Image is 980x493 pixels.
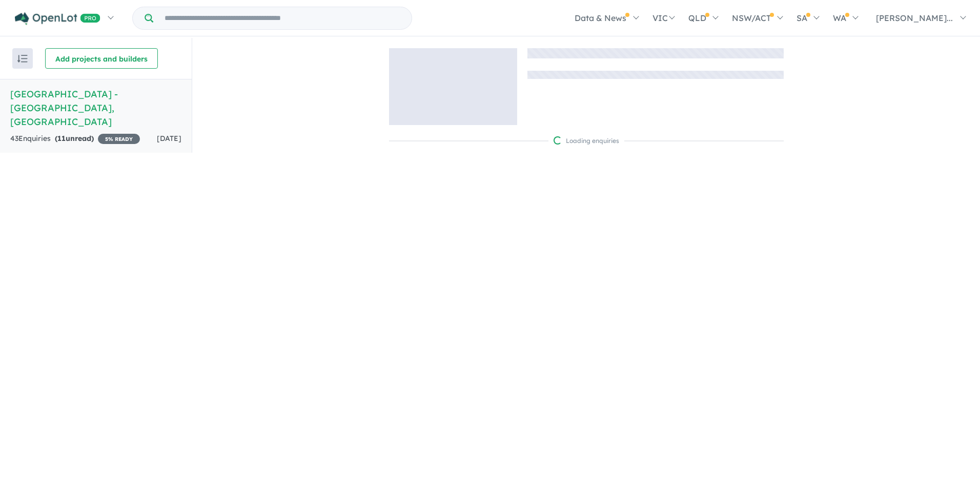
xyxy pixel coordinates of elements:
span: [PERSON_NAME]... [876,13,953,23]
div: 43 Enquir ies [10,133,140,145]
img: Openlot PRO Logo White [15,12,100,25]
span: 5 % READY [98,134,140,144]
span: 11 [57,134,66,143]
input: Try estate name, suburb, builder or developer [155,7,410,29]
button: Add projects and builders [45,48,158,69]
strong: ( unread) [55,134,94,143]
h5: [GEOGRAPHIC_DATA] - [GEOGRAPHIC_DATA] , [GEOGRAPHIC_DATA] [10,87,181,129]
div: Loading enquiries [554,136,619,146]
span: [DATE] [157,134,181,143]
img: sort.svg [17,55,28,63]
